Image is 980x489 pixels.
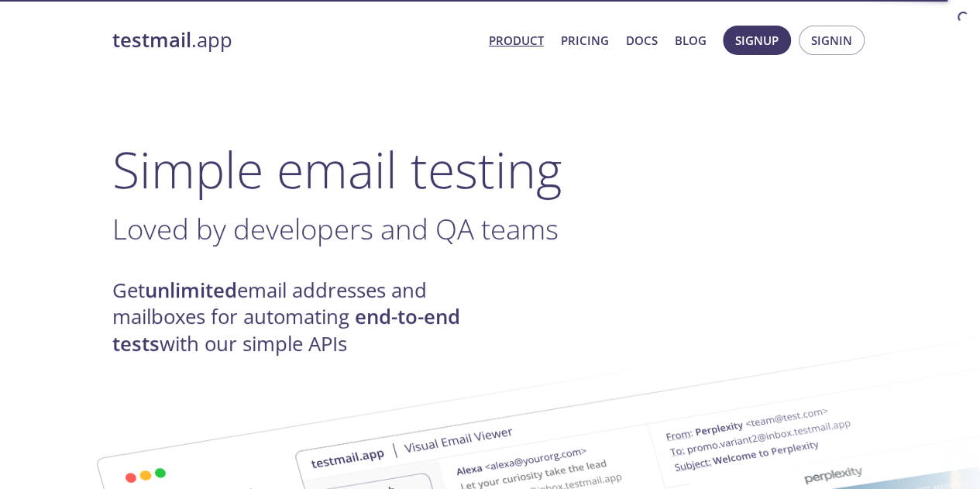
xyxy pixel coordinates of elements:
strong: unlimited [145,277,237,304]
span: Loved by developers and QA teams [112,209,559,248]
a: Product [489,30,544,50]
a: Docs [626,30,658,50]
button: Signup [723,26,791,55]
a: testmail.app [112,27,476,53]
span: Signup [735,30,779,50]
h1: Simple email testing [112,139,868,199]
a: Pricing [561,30,609,50]
strong: end-to-end tests [112,303,460,356]
a: Blog [675,30,707,50]
strong: testmail [112,26,191,53]
button: Signin [799,26,865,55]
h4: Get email addresses and mailboxes for automating with our simple APIs [112,277,490,357]
span: Signin [811,30,852,50]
